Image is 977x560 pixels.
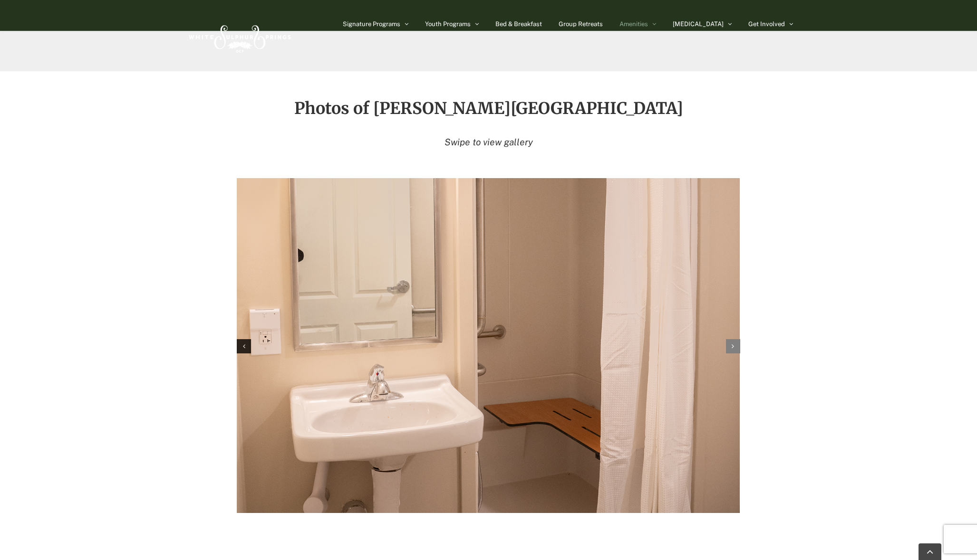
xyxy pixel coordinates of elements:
span: Bed & Breakfast [495,21,542,27]
span: Signature Programs [343,21,400,27]
span: Amenities [619,21,648,27]
em: Swipe to view gallery [445,137,533,147]
div: 6 / 11 [237,178,740,515]
span: Get Involved [748,21,785,27]
img: White Sulphur Springs Logo [184,15,294,59]
div: Previous slide [237,339,251,353]
div: Next slide [726,339,740,353]
span: [MEDICAL_DATA] [673,21,724,27]
h2: Photos of [PERSON_NAME][GEOGRAPHIC_DATA] [237,100,740,117]
span: Youth Programs [425,21,471,27]
span: Group Retreats [559,21,603,27]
